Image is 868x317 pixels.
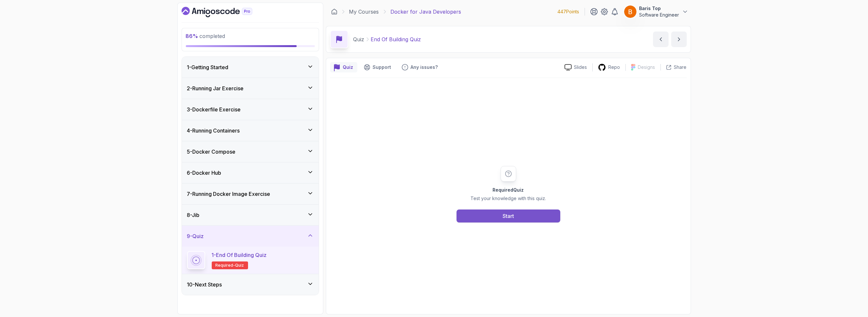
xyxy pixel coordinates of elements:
[349,8,379,16] a: My Courses
[187,281,222,288] h3: 10 - Next Steps
[331,8,338,15] a: Dashboard
[187,148,236,156] h3: 5 - Docker Compose
[187,127,240,134] h3: 4 - Running Containers
[411,64,438,70] p: Any issues?
[182,226,319,247] button: 9-Quiz
[457,209,560,222] button: Start
[609,64,620,70] p: Repo
[187,190,270,198] h3: 7 - Running Docker Image Exercise
[360,62,395,72] button: Support button
[187,106,241,113] h3: 3 - Dockerfile Exercise
[660,64,687,70] button: Share
[182,120,319,141] button: 4-Running Containers
[216,263,235,268] span: Required-
[235,263,244,268] span: quiz
[391,8,461,16] p: Docker for Java Developers
[671,32,687,47] button: next content
[212,251,267,259] p: 1 - End Of Building Quiz
[187,169,221,177] h3: 6 - Docker Hub
[353,35,364,43] p: Quiz
[182,141,319,162] button: 5-Docker Compose
[182,184,319,204] button: 7-Running Docker Image Exercise
[371,35,421,43] p: End Of Building Quiz
[182,99,319,120] button: 3-Dockerfile Exercise
[187,251,314,269] button: 1-End Of Building QuizRequired-quiz
[674,64,687,70] p: Share
[624,6,636,18] img: user profile image
[574,64,587,70] p: Slides
[398,62,442,72] button: Feedback button
[558,8,579,15] p: 447 Points
[624,5,688,18] button: user profile imageBaris TopSoftware Engineer
[187,211,200,219] h3: 8 - Jib
[182,205,319,225] button: 8-Jib
[593,63,625,71] a: Repo
[559,64,592,71] a: Slides
[470,187,546,193] h2: Quiz
[343,64,353,70] p: Quiz
[182,78,319,99] button: 2-Running Jar Exercise
[186,33,225,39] span: completed
[182,7,267,17] a: Dashboard
[186,33,198,39] span: 86 %
[373,64,391,70] p: Support
[182,162,319,183] button: 6-Docker Hub
[330,62,357,72] button: quiz button
[493,187,514,193] span: Required
[653,32,669,47] button: previous content
[638,64,655,70] p: Designs
[187,232,204,240] h3: 9 - Quiz
[639,12,679,18] p: Software Engineer
[182,57,319,78] button: 1-Getting Started
[182,274,319,295] button: 10-Next Steps
[639,5,679,12] p: Baris Top
[187,84,244,92] h3: 2 - Running Jar Exercise
[470,195,546,202] p: Test your knowledge with this quiz.
[187,63,229,71] h3: 1 - Getting Started
[503,212,514,220] div: Start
